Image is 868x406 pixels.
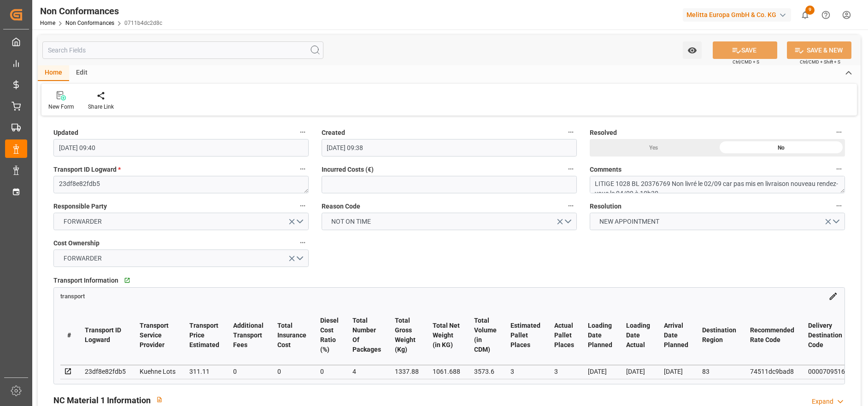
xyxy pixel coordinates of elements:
[595,217,664,226] span: NEW APPOINTMENT
[808,366,845,377] div: 0000709516
[588,366,612,377] div: [DATE]
[590,139,717,157] div: Yes
[48,103,74,111] div: New Form
[713,41,777,59] button: SAVE
[787,41,851,59] button: SAVE & NEW
[59,217,106,226] span: FORWARDER
[565,126,577,138] button: Created
[297,237,309,249] button: Cost Ownership
[683,8,791,22] div: Melitta Europa GmbH & Co. KG
[53,213,309,230] button: open menu
[140,366,176,377] div: Kuehne Lots
[346,306,388,365] th: Total Number Of Packages
[554,366,574,377] div: 3
[590,128,617,138] span: Resolved
[683,6,795,23] button: Melitta Europa GmbH & Co. KG
[322,213,577,230] button: open menu
[717,139,845,157] div: No
[182,306,226,365] th: Transport Price Estimated
[565,200,577,212] button: Reason Code
[426,306,467,365] th: Total Net Weight (in KG)
[85,366,126,377] div: 23df8e82fdb5
[795,5,815,25] button: show 9 new notifications
[683,41,702,59] button: open menu
[322,202,360,211] span: Reason Code
[133,306,182,365] th: Transport Service Provider
[565,163,577,175] button: Incurred Costs (€)
[277,366,306,377] div: 0
[433,366,460,377] div: 1061.688
[53,165,121,174] span: Transport ID Logward
[327,217,375,226] span: NOT ON TIME
[352,366,381,377] div: 4
[801,306,852,365] th: Delivery Destination Code
[270,306,313,365] th: Total Insurance Cost
[590,176,845,193] textarea: LITIGE 1028 BL 20376769 Non livré le 02/09 car pas mis en livraison nouveau rendez-vous le 04/09 ...
[59,254,106,263] span: FORWARDER
[619,306,657,365] th: Loading Date Actual
[474,366,497,377] div: 3573.6
[664,366,688,377] div: [DATE]
[547,306,581,365] th: Actual Pallet Places
[800,58,840,65] span: Ctrl/CMD + Shift + S
[53,128,78,138] span: Updated
[695,306,743,365] th: Destination Region
[750,366,794,377] div: 74511dc9bad8
[233,366,264,377] div: 0
[833,126,845,138] button: Resolved
[65,20,114,26] a: Non Conformances
[388,306,426,365] th: Total Gross Weight (Kg)
[53,176,309,193] textarea: 23df8e82fdb5
[702,366,736,377] div: 83
[313,306,346,365] th: Diesel Cost Ratio (%)
[833,163,845,175] button: Comments
[53,202,107,211] span: Responsible Party
[53,276,118,285] span: Transport Information
[805,6,815,15] span: 9
[38,65,69,81] div: Home
[297,126,309,138] button: Updated
[69,65,94,81] div: Edit
[226,306,270,365] th: Additional Transport Fees
[40,4,162,18] div: Non Conformances
[60,306,78,365] th: #
[590,165,622,174] span: Comments
[60,292,85,299] a: transport
[297,163,309,175] button: Transport ID Logward *
[42,41,323,59] input: Search Fields
[657,306,695,365] th: Arrival Date Planned
[297,200,309,212] button: Responsible Party
[189,366,219,377] div: 311.11
[88,103,114,111] div: Share Link
[53,238,100,248] span: Cost Ownership
[322,128,345,138] span: Created
[322,165,374,174] span: Incurred Costs (€)
[40,20,55,26] a: Home
[320,366,339,377] div: 0
[590,202,622,211] span: Resolution
[53,139,309,157] input: DD-MM-YYYY HH:MM
[510,366,540,377] div: 3
[60,293,85,300] span: transport
[395,366,419,377] div: 1337.88
[581,306,619,365] th: Loading Date Planned
[467,306,504,365] th: Total Volume (in CDM)
[78,306,133,365] th: Transport ID Logward
[815,5,836,25] button: Help Center
[504,306,547,365] th: Estimated Pallet Places
[322,139,577,157] input: DD-MM-YYYY HH:MM
[733,58,759,65] span: Ctrl/CMD + S
[53,249,309,267] button: open menu
[626,366,650,377] div: [DATE]
[833,200,845,212] button: Resolution
[590,213,845,230] button: open menu
[743,306,801,365] th: Recommended Rate Code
